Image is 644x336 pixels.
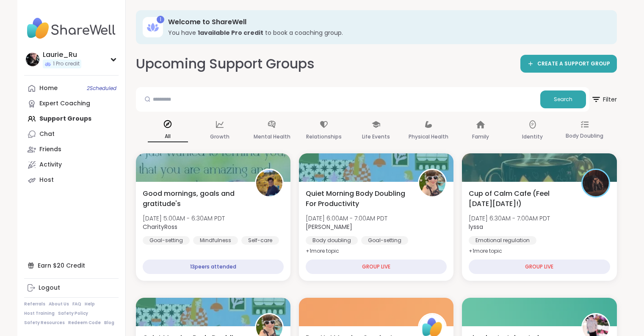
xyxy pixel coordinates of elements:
img: Laurie_Ru [26,53,39,66]
p: Growth [210,132,229,142]
a: Redeem Code [68,320,101,326]
div: Friends [39,145,61,154]
a: Expert Coaching [24,96,119,111]
p: Physical Health [409,132,448,142]
div: Earn $20 Credit [24,258,119,273]
a: Activity [24,157,119,172]
img: lyssa [583,170,609,196]
a: FAQ [72,301,81,307]
span: Cup of Calm Cafe (Feel [DATE][DATE]!) [469,189,572,209]
div: 1 [157,16,164,23]
p: Identity [522,132,543,142]
a: Host [24,172,119,188]
span: [DATE] 5:00AM - 6:30AM PDT [143,214,225,223]
a: Referrals [24,301,45,307]
a: Safety Resources [24,320,65,326]
b: CharityRoss [143,223,177,231]
h2: Upcoming Support Groups [136,54,315,73]
button: Filter [591,87,617,112]
div: Goal-setting [143,236,190,245]
img: Adrienne_QueenOfTheDawn [419,170,445,196]
span: Good mornings, goals and gratitude's [143,189,246,209]
div: Chat [39,130,55,138]
img: CharityRoss [256,170,282,196]
button: Search [540,90,586,108]
img: ShareWell Nav Logo [24,14,119,43]
div: Host [39,176,54,184]
div: Goal-setting [361,236,408,245]
p: Body Doubling [566,131,603,141]
div: GROUP LIVE [306,260,447,274]
p: Life Events [362,132,390,142]
a: Safety Policy [58,311,88,316]
b: lyssa [469,223,483,231]
span: 1 Pro credit [53,60,80,68]
span: Filter [591,89,617,110]
a: Logout [24,280,119,296]
span: Quiet Morning Body Doubling For Productivity [306,189,409,209]
b: [PERSON_NAME] [306,223,352,231]
b: 1 available Pro credit [198,28,263,37]
p: All [148,131,188,142]
a: Home2Scheduled [24,81,119,96]
div: Laurie_Ru [43,50,81,59]
a: Help [85,301,95,307]
a: Friends [24,142,119,157]
div: Body doubling [306,236,358,245]
h3: You have to book a coaching group. [168,28,605,37]
div: Emotional regulation [469,236,536,245]
h3: Welcome to ShareWell [168,17,605,27]
a: Chat [24,127,119,142]
p: Relationships [306,132,342,142]
div: Self-care [241,236,279,245]
a: Host Training [24,311,55,316]
span: 2 Scheduled [87,85,116,92]
div: Expert Coaching [39,99,90,108]
div: 13 peers attended [143,260,284,274]
p: Mental Health [254,132,290,142]
span: Search [554,96,572,103]
div: GROUP LIVE [469,260,610,274]
div: Activity [39,161,62,169]
span: [DATE] 6:00AM - 7:00AM PDT [306,214,387,223]
div: Logout [39,284,60,292]
a: CREATE A SUPPORT GROUP [520,55,617,73]
span: [DATE] 6:30AM - 7:00AM PDT [469,214,550,223]
div: Home [39,84,58,93]
div: Mindfulness [193,236,238,245]
span: CREATE A SUPPORT GROUP [537,60,610,68]
a: About Us [49,301,69,307]
p: Family [472,132,489,142]
a: Blog [104,320,114,326]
